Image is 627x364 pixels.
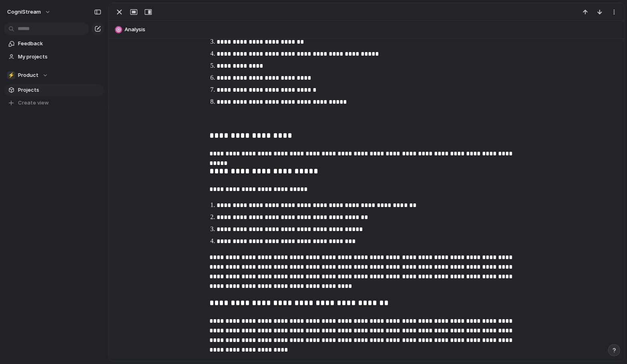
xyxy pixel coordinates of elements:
[125,26,620,34] span: Analysis
[4,69,104,81] button: ⚡Product
[113,23,620,36] button: Analysis
[4,51,104,63] a: My projects
[7,8,41,16] span: CogniStream
[18,99,49,107] span: Create view
[18,71,38,79] span: Product
[18,40,101,48] span: Feedback
[18,53,101,61] span: My projects
[18,86,101,94] span: Projects
[4,97,104,109] button: Create view
[4,84,104,96] a: Projects
[4,6,55,18] button: CogniStream
[7,71,15,79] div: ⚡
[4,38,104,50] a: Feedback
